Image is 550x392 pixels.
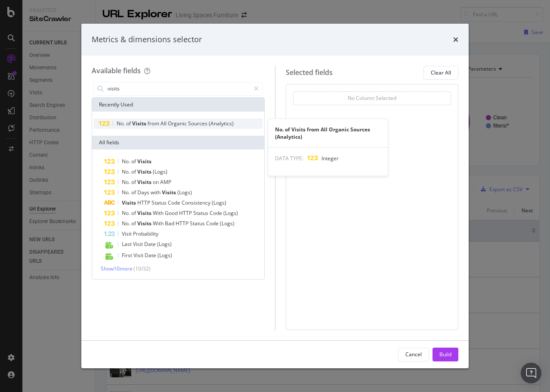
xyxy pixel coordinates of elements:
[122,168,131,175] span: No.
[131,209,137,217] span: of
[137,189,151,196] span: Days
[405,351,422,358] div: Cancel
[122,209,131,217] span: No.
[132,120,148,127] span: Visits
[321,155,339,162] span: Integer
[133,265,151,272] span: ( 10 / 32 )
[122,220,131,227] span: No.
[209,120,234,127] span: (Analytics)
[101,265,133,272] span: Show 10 more
[286,68,333,78] div: Selected fields
[122,240,133,248] span: Last
[122,178,131,186] span: No.
[182,199,212,206] span: Consistency
[148,120,161,127] span: from
[179,209,193,217] span: HTTP
[153,178,160,186] span: on
[165,209,179,217] span: Good
[206,220,220,227] span: Code
[137,168,153,175] span: Visits
[151,199,168,206] span: Status
[151,189,162,196] span: with
[137,158,151,165] span: Visits
[122,199,137,206] span: Visits
[177,189,192,196] span: (Logs)
[131,168,137,175] span: of
[92,66,141,75] div: Available fields
[153,220,165,227] span: With
[137,178,153,186] span: Visits
[210,209,223,217] span: Code
[433,348,458,361] button: Build
[92,98,264,112] div: Recently Used
[92,136,264,149] div: All fields
[131,220,137,227] span: of
[157,240,172,248] span: (Logs)
[122,189,131,196] span: No.
[521,363,541,383] div: Open Intercom Messenger
[122,158,131,165] span: No.
[158,252,172,259] span: (Logs)
[168,120,188,127] span: Organic
[268,126,388,140] div: No. of Visits from All Organic Sources (Analytics)
[176,220,190,227] span: HTTP
[126,120,132,127] span: of
[160,178,171,186] span: AMP
[168,199,182,206] span: Code
[137,209,153,217] span: Visits
[188,120,209,127] span: Sources
[153,209,165,217] span: With
[190,220,206,227] span: Status
[145,252,158,259] span: Date
[161,120,168,127] span: All
[398,348,429,361] button: Cancel
[133,252,145,259] span: Visit
[122,230,133,237] span: Visit
[131,178,137,186] span: of
[81,24,469,368] div: modal
[144,240,157,248] span: Date
[153,168,167,175] span: (Logs)
[348,94,396,102] div: No Column Selected
[431,69,451,76] div: Clear All
[212,199,226,206] span: (Logs)
[133,230,158,237] span: Probability
[162,189,177,196] span: Visits
[193,209,210,217] span: Status
[453,34,458,45] div: times
[137,220,153,227] span: Visits
[439,351,451,358] div: Build
[122,252,133,259] span: First
[223,209,238,217] span: (Logs)
[220,220,235,227] span: (Logs)
[275,155,303,162] span: DATA TYPE:
[131,189,137,196] span: of
[107,82,250,95] input: Search by field name
[165,220,176,227] span: Bad
[92,34,202,45] div: Metrics & dimensions selector
[133,240,144,248] span: Visit
[131,158,137,165] span: of
[137,199,151,206] span: HTTP
[423,66,458,80] button: Clear All
[117,120,126,127] span: No.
